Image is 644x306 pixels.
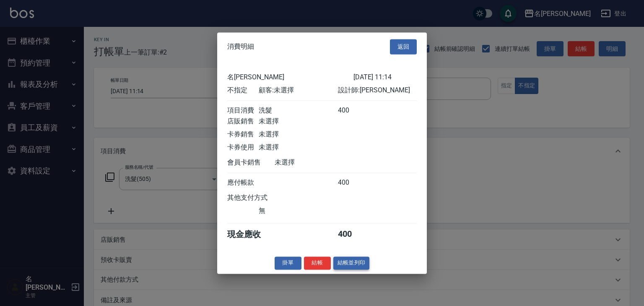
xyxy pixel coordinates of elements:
div: 400 [338,229,369,240]
div: 無 [259,207,338,215]
div: [DATE] 11:14 [353,73,417,82]
button: 結帳 [304,256,331,269]
div: 不指定 [227,86,259,95]
div: 未選擇 [259,130,338,139]
div: 名[PERSON_NAME] [227,73,353,82]
div: 項目消費 [227,106,259,115]
button: 結帳並列印 [333,256,370,269]
div: 未選擇 [259,143,338,152]
div: 現金應收 [227,229,275,240]
div: 會員卡銷售 [227,158,275,167]
div: 卡券銷售 [227,130,259,139]
div: 400 [338,178,369,187]
div: 未選擇 [259,117,338,126]
span: 消費明細 [227,42,254,51]
div: 店販銷售 [227,117,259,126]
div: 應付帳款 [227,178,259,187]
button: 返回 [390,39,417,55]
div: 卡券使用 [227,143,259,152]
button: 掛單 [275,256,301,269]
div: 其他支付方式 [227,194,291,202]
div: 設計師: [PERSON_NAME] [338,86,417,95]
div: 洗髮 [259,106,338,115]
div: 未選擇 [275,158,353,167]
div: 400 [338,106,369,115]
div: 顧客: 未選擇 [259,86,338,95]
